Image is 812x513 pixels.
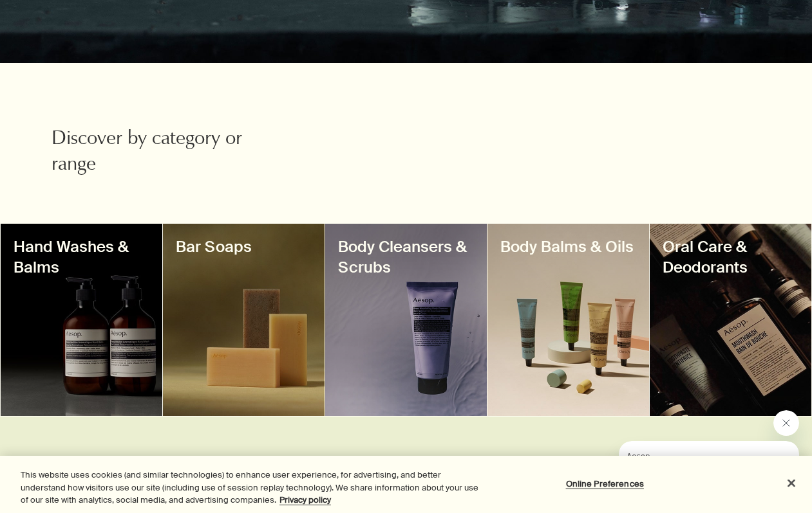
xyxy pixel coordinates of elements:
[487,224,649,416] a: Four body balm tubesBody Balms & Oils
[588,410,799,500] div: Aesop says "Our consultants are available now to offer personalised product advice.". Open messag...
[279,494,331,505] a: More information about your privacy, opens in a new tab
[52,127,288,179] h2: Discover by category or range
[14,237,149,278] h3: Hand Washes & Balms
[650,224,811,416] a: Mouthwash bottlesOral Care & Deodorants
[163,224,325,416] a: Three bar soaps sitting togetherBar Soaps
[565,471,645,496] button: Online Preferences, Opens the preference center dialog
[8,27,162,63] span: Our consultants are available now to offer personalised product advice.
[21,469,487,507] div: This website uses cookies (and similar technologies) to enhance user experience, for advertising,...
[338,237,474,278] h3: Body Cleansers & Scrubs
[176,237,312,257] h3: Bar Soaps
[1,224,162,416] a: Hand Wash and Hand Balm bottlesHand Washes & Balms
[325,224,487,416] a: Eleos nourishing body cleanser tubeBody Cleansers & Scrubs
[777,469,806,497] button: Close
[773,410,799,436] iframe: Close message from Aesop
[500,237,636,257] h3: Body Balms & Oils
[663,237,798,278] h3: Oral Care & Deodorants
[619,441,799,500] iframe: Message from Aesop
